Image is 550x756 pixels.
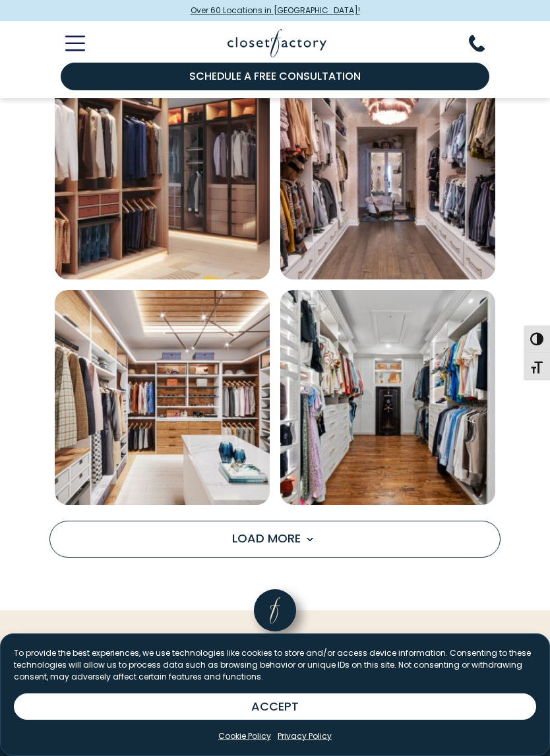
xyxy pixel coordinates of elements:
a: Open inspiration gallery to preview enlarged image [55,290,270,505]
img: Contemporary closet with sleek wooden paneling, minimalist hanging space, and a white island [55,290,270,505]
p: To provide the best experiences, we use technologies like cookies to store and/or access device i... [14,647,536,683]
a: Schedule a Free Consultation [61,63,489,90]
button: Toggle High Contrast [524,325,550,353]
button: Toggle Font size [524,353,550,380]
a: Open inspiration gallery to preview enlarged image [280,290,495,505]
span: Over 60 Locations in [GEOGRAPHIC_DATA]! [191,5,360,16]
a: Cookie Policy [218,730,271,742]
button: ACCEPT [14,693,536,720]
img: Elegant white closet with symmetrical shelving, brass drawer handles [280,65,495,279]
img: Contemporary walk-in closet in warm woodgrain finish with glass-front cabinetry, integrated light... [55,65,270,279]
a: Privacy Policy [278,730,332,742]
button: Toggle Mobile Menu [49,36,85,51]
button: Phone Number [469,35,501,52]
img: Closet Factory Logo [228,29,326,57]
button: Load more inspiration gallery images [49,521,501,558]
span: Load More [232,530,318,546]
a: Open inspiration gallery to preview enlarged image [55,65,270,279]
a: Open inspiration gallery to preview enlarged image [280,65,495,279]
img: Classic closet with white cabinetry, black accent drawers, wood floors, and built-in wall safe [280,290,495,505]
